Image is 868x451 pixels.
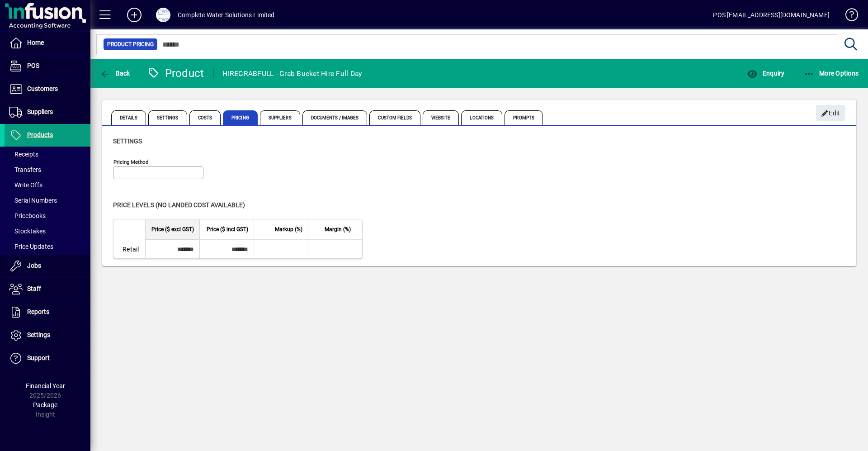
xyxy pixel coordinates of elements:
div: Product [147,66,204,81]
a: Price Updates [5,239,90,254]
span: Settings [148,110,187,125]
span: Locations [461,110,502,125]
span: Costs [189,110,221,125]
span: Suppliers [27,108,53,115]
a: Customers [5,78,90,100]
app-page-header-button: Back [90,65,140,81]
div: HIREGRABFULL - Grab Bucket Hire Full Day [222,66,362,81]
span: Transfers [9,166,41,173]
td: Retail [113,240,145,258]
a: Write Offs [5,177,90,193]
a: Knowledge Base [839,2,857,31]
a: Staff [5,278,90,300]
span: Jobs [27,262,41,269]
a: Settings [5,324,90,347]
span: Products [27,131,53,138]
span: Customers [27,85,58,92]
span: Reports [27,308,49,315]
a: Stocktakes [5,223,90,239]
button: Profile [149,7,178,23]
span: Suppliers [260,110,300,125]
span: Write Offs [9,181,42,189]
span: Edit [821,106,840,121]
div: Complete Water Solutions Limited [178,8,275,22]
button: Back [98,65,132,81]
button: More Options [802,65,861,81]
span: Documents / Images [302,110,368,125]
span: Price levels (no landed cost available) [113,201,245,209]
a: Reports [5,301,90,323]
span: Package [33,401,57,408]
span: More Options [804,70,859,77]
span: Details [111,110,146,125]
a: Home [5,32,90,54]
a: Jobs [5,255,90,277]
a: Transfers [5,162,90,177]
a: Suppliers [5,101,90,123]
span: Settings [27,331,50,338]
span: Staff [27,285,41,292]
a: POS [5,55,90,77]
span: Enquiry [747,70,784,77]
span: Pricing [223,110,258,125]
span: Receipts [9,151,38,158]
span: Pricebooks [9,212,46,219]
a: Receipts [5,147,90,162]
span: Margin (%) [325,224,351,234]
span: Serial Numbers [9,197,57,204]
a: Pricebooks [5,208,90,223]
span: Price ($ excl GST) [151,224,194,234]
span: Product Pricing [107,40,154,49]
button: Add [120,7,149,23]
span: Settings [113,138,142,145]
div: POS [EMAIL_ADDRESS][DOMAIN_NAME] [713,8,830,22]
span: Prompts [505,110,543,125]
span: Stocktakes [9,228,46,235]
a: Serial Numbers [5,193,90,208]
span: Home [27,39,44,46]
a: Support [5,347,90,370]
span: Support [27,354,50,361]
button: Enquiry [745,65,787,81]
button: Edit [816,105,845,121]
span: POS [27,62,39,69]
mat-label: Pricing method [113,159,149,165]
span: Custom Fields [369,110,420,125]
span: Financial Year [26,382,65,389]
span: Back [100,70,130,77]
span: Website [423,110,459,125]
span: Price Updates [9,243,53,250]
span: Markup (%) [275,224,302,234]
span: Price ($ incl GST) [207,224,248,234]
